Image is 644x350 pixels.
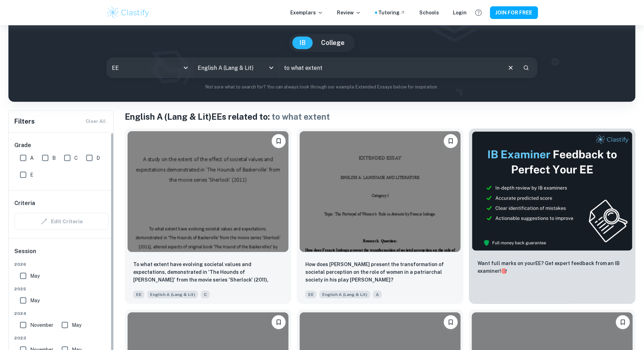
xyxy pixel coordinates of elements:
[266,63,276,73] button: Open
[305,260,455,284] p: How does Francis Imbuga present the transformation of societal perception on the role of women in...
[616,315,630,329] button: Please log in to bookmark exemplars
[125,110,636,123] h1: English A (Lang & Lit) EEs related to:
[420,9,439,16] a: Schools
[14,199,35,207] h6: Criteria
[30,154,34,162] span: A
[297,128,463,304] a: Please log in to bookmark exemplarsHow does Francis Imbuga present the transformation of societal...
[490,6,538,19] button: JOIN FOR FREE
[14,117,35,126] h6: Filters
[504,61,517,74] button: Clear
[272,315,286,329] button: Please log in to bookmark exemplars
[30,297,40,304] span: May
[147,291,198,298] span: English A (Lang & Lit)
[305,291,317,298] span: EE
[14,213,108,230] div: Criteria filters are unavailable when searching by topic
[279,58,502,78] input: E.g. A Doll's House, Sylvia Plath, identity and belonging...
[501,268,507,274] span: 🎯
[133,260,283,284] p: To what extent have evolving societal values and expectations, demonstrated in 'The Hounds of Bas...
[106,6,151,20] img: Clastify logo
[477,259,627,275] p: Want full marks on your EE ? Get expert feedback from an IB examiner!
[72,321,81,329] span: May
[469,128,636,304] a: ThumbnailWant full marks on yourEE? Get expert feedback from an IB examiner!
[14,84,630,91] p: Not sure what to search for? You can always look through our example Extended Essays below for in...
[30,171,33,179] span: E
[14,310,108,317] span: 2024
[30,321,53,329] span: November
[96,154,100,162] span: D
[337,9,361,16] p: Review
[128,131,289,252] img: English A (Lang & Lit) EE example thumbnail: To what extent have evolving societal va
[272,134,286,148] button: Please log in to bookmark exemplars
[373,291,382,298] span: A
[107,58,193,78] div: EE
[379,9,406,16] a: Tutoring
[74,154,78,162] span: C
[472,131,633,251] img: Thumbnail
[14,141,108,150] h6: Grade
[444,315,458,329] button: Please log in to bookmark exemplars
[300,131,461,252] img: English A (Lang & Lit) EE example thumbnail: How does Francis Imbuga present the tran
[133,291,144,298] span: EE
[125,128,291,304] a: Please log in to bookmark exemplarsTo what extent have evolving societal values and expectations,...
[52,154,56,162] span: B
[272,112,330,121] span: to what extent
[201,291,210,298] span: C
[319,291,370,298] span: English A (Lang & Lit)
[291,9,323,16] p: Exemplars
[14,335,108,341] span: 2023
[14,261,108,268] span: 2026
[14,247,108,261] h6: Session
[30,272,40,280] span: May
[14,286,108,292] span: 2025
[473,7,484,19] button: Help and Feedback
[314,37,352,49] button: College
[453,9,467,16] a: Login
[520,62,532,74] button: Search
[444,134,458,148] button: Please log in to bookmark exemplars
[292,37,313,49] button: IB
